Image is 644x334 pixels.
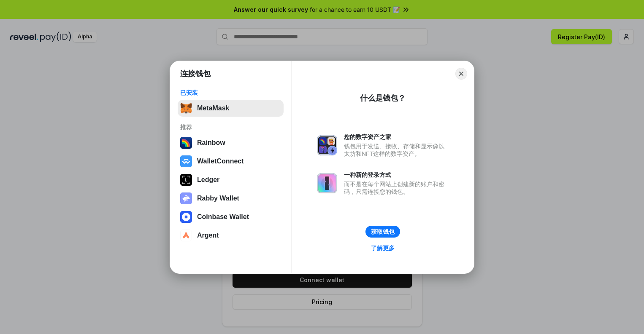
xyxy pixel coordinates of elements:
img: svg+xml,%3Csvg%20width%3D%2228%22%20height%3D%2228%22%20viewBox%3D%220%200%2028%2028%22%20fill%3D... [180,230,192,241]
div: 获取钱包 [371,228,395,235]
button: Close [455,68,467,80]
div: 了解更多 [371,244,395,252]
button: 获取钱包 [365,226,400,238]
div: WalletConnect [197,158,244,165]
img: svg+xml,%3Csvg%20width%3D%2228%22%20height%3D%2228%22%20viewBox%3D%220%200%2028%2028%22%20fill%3D... [180,211,192,223]
img: svg+xml,%3Csvg%20xmlns%3D%22http%3A%2F%2Fwww.w3.org%2F2000%2Fsvg%22%20fill%3D%22none%22%20viewBox... [180,192,192,204]
div: 您的数字资产之家 [344,133,449,141]
button: Rabby Wallet [178,190,284,207]
img: svg+xml,%3Csvg%20xmlns%3D%22http%3A%2F%2Fwww.w3.org%2F2000%2Fsvg%22%20width%3D%2228%22%20height%3... [180,174,192,186]
div: Ledger [197,176,219,184]
div: 什么是钱包？ [360,93,406,103]
div: Coinbase Wallet [197,213,249,221]
img: svg+xml,%3Csvg%20xmlns%3D%22http%3A%2F%2Fwww.w3.org%2F2000%2Fsvg%22%20fill%3D%22none%22%20viewBox... [317,135,337,155]
button: Coinbase Wallet [178,208,284,225]
div: Rainbow [197,139,225,147]
div: 推荐 [180,123,281,131]
div: 一种新的登录方式 [344,171,449,179]
div: 钱包用于发送、接收、存储和显示像以太坊和NFT这样的数字资产。 [344,142,449,158]
div: 已安装 [180,89,281,96]
img: svg+xml,%3Csvg%20xmlns%3D%22http%3A%2F%2Fwww.w3.org%2F2000%2Fsvg%22%20fill%3D%22none%22%20viewBox... [317,173,337,193]
button: Rainbow [178,134,284,151]
div: MetaMask [197,104,229,112]
h1: 连接钱包 [180,69,211,79]
button: Argent [178,227,284,244]
div: 而不是在每个网站上创建新的账户和密码，只需连接您的钱包。 [344,180,449,195]
a: 了解更多 [366,243,400,254]
button: Ledger [178,171,284,188]
img: svg+xml,%3Csvg%20fill%3D%22none%22%20height%3D%2233%22%20viewBox%3D%220%200%2035%2033%22%20width%... [180,102,192,114]
img: svg+xml,%3Csvg%20width%3D%2228%22%20height%3D%2228%22%20viewBox%3D%220%200%2028%2028%22%20fill%3D... [180,155,192,167]
div: Rabby Wallet [197,195,239,202]
img: svg+xml,%3Csvg%20width%3D%22120%22%20height%3D%22120%22%20viewBox%3D%220%200%20120%20120%22%20fil... [180,137,192,149]
button: MetaMask [178,100,284,117]
div: Argent [197,232,219,239]
button: WalletConnect [178,153,284,170]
